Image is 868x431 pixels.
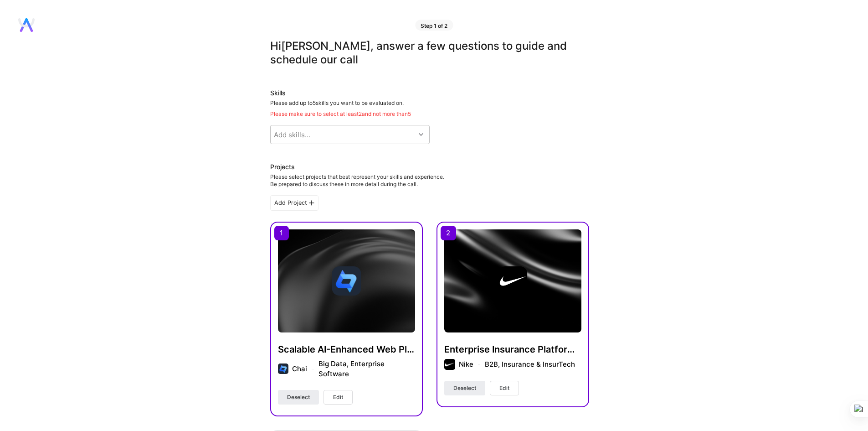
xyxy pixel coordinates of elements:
div: Add skills... [274,130,310,140]
img: Company logo [444,359,455,370]
h4: Enterprise Insurance Platform Overhaul with Real-Time APIs & AI Support Automation [444,343,581,355]
div: Nike B2B, Insurance & InsurTech [459,359,575,369]
button: Deselect [278,390,319,405]
span: Edit [499,384,509,392]
img: cover [444,229,581,332]
img: divider [312,369,314,369]
img: divider [478,364,480,365]
span: Deselect [287,393,310,401]
img: Company logo [498,266,527,296]
img: Company logo [278,363,289,374]
img: Company logo [332,266,361,296]
h4: Scalable AI-Enhanced Web Platform with High-Performance APIs & Cloud-Native Infrastructure [278,343,415,355]
div: Skills [270,88,589,98]
button: Edit [324,390,353,405]
i: icon Chevron [419,132,423,137]
div: Add Project [270,195,318,211]
div: Chai Big Data, Enterprise Software [292,359,415,379]
i: icon PlusBlackFlat [309,200,314,206]
div: Hi [PERSON_NAME] , answer a few questions to guide and schedule our call [270,39,589,67]
div: Please make sure to select at least 2 and not more than 5 [270,110,589,118]
div: Please add up to 5 skills you want to be evaluated on. [270,99,589,118]
span: Deselect [453,384,476,392]
div: Step 1 of 2 [415,20,453,31]
button: Edit [490,381,519,395]
button: Deselect [444,381,485,395]
span: Edit [333,393,343,401]
div: Please select projects that best represent your skills and experience. Be prepared to discuss the... [270,173,444,188]
img: cover [278,229,415,332]
div: Projects [270,162,295,171]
